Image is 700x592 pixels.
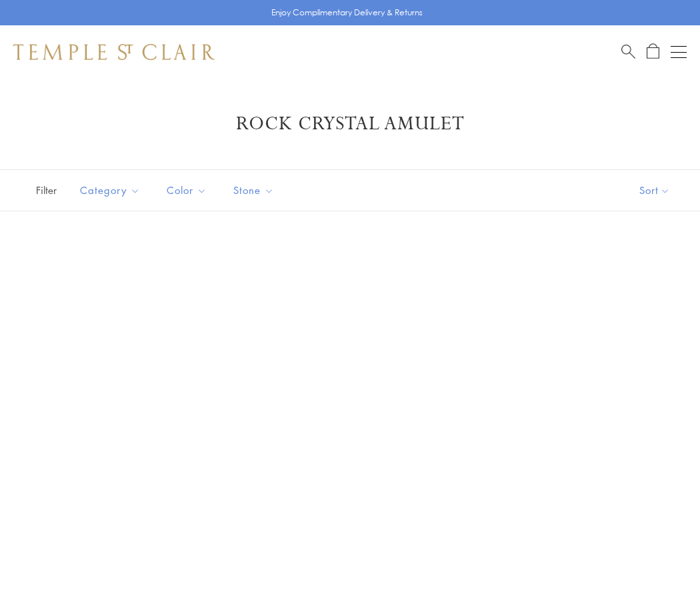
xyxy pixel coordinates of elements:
[609,170,700,211] button: Show sort by
[671,44,687,60] button: Open navigation
[621,43,635,60] a: Search
[70,175,150,205] button: Category
[157,175,217,205] button: Color
[160,182,217,199] span: Color
[33,112,667,136] h1: Rock Crystal Amulet
[227,182,284,199] span: Stone
[647,43,659,60] a: Open Shopping Bag
[73,182,150,199] span: Category
[223,175,284,205] button: Stone
[271,6,423,19] p: Enjoy Complimentary Delivery & Returns
[13,44,215,60] img: Temple St. Clair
